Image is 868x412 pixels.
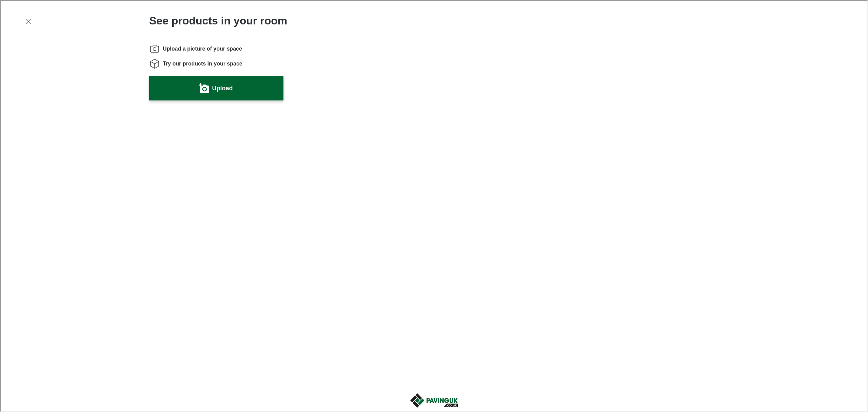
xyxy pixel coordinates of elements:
[162,59,242,67] span: Try our products in your space
[212,82,232,93] label: Upload
[149,43,283,69] ol: Instructions
[162,44,241,52] span: Upload a picture of your space
[149,75,283,100] button: Upload a picture of your space
[406,393,460,407] a: Visit Paving UK homepage
[22,15,34,27] button: Exit visualizer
